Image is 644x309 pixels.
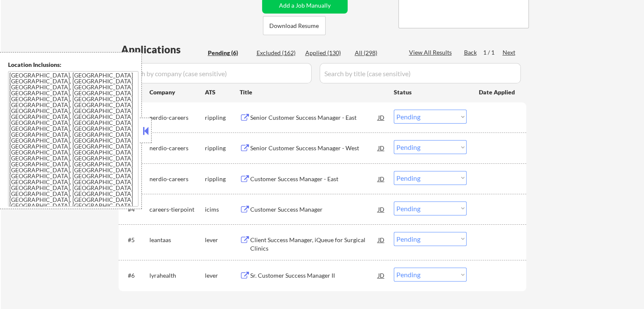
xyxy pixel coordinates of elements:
[250,144,378,152] div: Senior Customer Success Manager - West
[377,268,386,283] div: JD
[205,175,240,183] div: rippling
[149,236,205,244] div: leantaas
[149,88,205,97] div: Company
[355,49,397,57] div: All (298)
[205,205,240,214] div: icims
[377,232,386,247] div: JD
[250,271,378,280] div: Sr. Customer Success Manager II
[377,201,386,217] div: JD
[257,49,299,57] div: Excluded (162)
[263,16,326,35] button: Download Resume
[208,49,250,57] div: Pending (6)
[250,236,378,252] div: Client Success Manager, iQueue for Surgical Clinics
[128,205,143,214] div: #4
[205,113,240,122] div: rippling
[149,175,205,183] div: nerdio-careers
[377,140,386,155] div: JD
[377,110,386,125] div: JD
[121,44,205,55] div: Applications
[479,88,516,97] div: Date Applied
[394,84,467,99] div: Status
[205,271,240,280] div: lever
[409,48,454,57] div: View All Results
[149,113,205,122] div: nerdio-careers
[377,171,386,186] div: JD
[8,61,138,69] div: Location Inclusions:
[128,271,143,280] div: #6
[240,88,386,97] div: Title
[320,63,521,83] input: Search by title (case sensitive)
[464,48,478,57] div: Back
[149,271,205,280] div: lyrahealth
[250,113,378,122] div: Senior Customer Success Manager - East
[305,49,348,57] div: Applied (130)
[149,205,205,214] div: careers-tierpoint
[483,48,503,57] div: 1 / 1
[205,144,240,152] div: rippling
[128,236,143,244] div: #5
[205,88,240,97] div: ATS
[205,236,240,244] div: lever
[149,144,205,152] div: nerdio-careers
[503,48,516,57] div: Next
[250,175,378,183] div: Customer Success Manager - East
[250,205,378,214] div: Customer Success Manager
[121,63,312,83] input: Search by company (case sensitive)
